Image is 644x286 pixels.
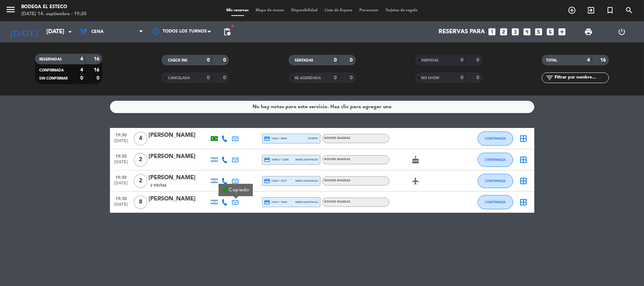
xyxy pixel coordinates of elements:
[80,76,83,81] strong: 0
[478,132,513,146] button: CONFIRMADA
[485,200,506,204] span: CONFIRMADA
[222,186,249,194] div: Copiado
[412,156,420,164] i: cake
[112,152,130,160] span: 19:30
[223,75,227,80] strong: 0
[485,136,506,140] span: CONFIRMADA
[511,27,520,36] i: looks_3
[584,28,593,36] span: print
[334,75,337,80] strong: 0
[264,199,271,205] i: credit_card
[295,157,318,162] span: mercadopago
[350,58,354,63] strong: 0
[264,178,271,184] i: credit_card
[478,174,513,188] button: CONFIRMADA
[478,153,513,167] button: CONFIRMADA
[476,58,481,63] strong: 0
[546,27,555,36] i: looks_6
[324,200,351,203] span: NOCHES MAGICAS
[264,135,287,142] span: visa * 8894
[545,74,554,82] i: filter_list
[264,199,287,205] span: visa * 7668
[252,8,288,12] span: Mapa de mesas
[324,158,351,161] span: NOCHES MAGICAS
[112,202,130,210] span: [DATE]
[264,157,271,163] i: credit_card
[485,179,506,183] span: CONFIRMADA
[568,6,576,14] i: add_circle_outline
[134,174,147,188] span: 2
[485,158,506,162] span: CONFIRMADA
[546,59,557,62] span: TOTAL
[605,21,639,42] div: LOG OUT
[350,75,354,80] strong: 0
[134,195,147,209] span: 8
[39,58,62,61] span: RESERVADAS
[151,183,167,188] span: 2 Visitas
[460,75,463,80] strong: 0
[223,28,231,36] span: pending_actions
[334,58,337,63] strong: 0
[520,177,528,185] i: border_all
[91,29,104,34] span: Cena
[253,103,391,111] div: No hay notas para este servicio. Haz clic para agregar una
[21,4,87,11] div: Bodega El Esteco
[39,77,68,80] span: SIN CONFIRMAR
[476,75,481,80] strong: 0
[520,156,528,164] i: border_all
[112,173,130,181] span: 19:30
[534,27,544,36] i: looks_5
[149,173,209,182] div: [PERSON_NAME]
[5,4,16,15] i: menu
[478,195,513,209] button: CONFIRMADA
[222,187,227,193] span: check_circle
[295,179,318,183] span: mercadopago
[324,137,351,140] span: NOCHES MAGICAS
[295,59,314,62] span: SENTADAS
[422,76,440,80] span: NO SHOW
[207,58,210,63] strong: 0
[558,27,567,36] i: add_box
[321,8,356,12] span: Lista de Espera
[618,28,626,36] i: power_settings_new
[112,130,130,139] span: 19:30
[149,194,209,204] div: [PERSON_NAME]
[295,200,318,204] span: mercadopago
[5,4,16,17] button: menu
[382,8,421,12] span: Tarjetas de regalo
[149,131,209,140] div: [PERSON_NAME]
[523,27,532,36] i: looks_4
[21,11,87,18] div: [DATE] 14. septiembre - 19:20
[94,57,101,62] strong: 16
[264,135,271,142] i: credit_card
[94,68,101,72] strong: 16
[308,136,318,141] span: stripe
[288,8,321,12] span: Disponibilidad
[112,139,130,147] span: [DATE]
[554,74,609,82] input: Filtrar por nombre...
[231,24,235,28] span: fiber_manual_record
[223,58,227,63] strong: 0
[587,58,590,63] strong: 4
[412,177,420,185] i: airplanemode_active
[520,198,528,206] i: border_all
[460,58,463,63] strong: 0
[168,76,190,80] span: CANCELADA
[134,153,147,167] span: 2
[295,76,321,80] span: RE AGENDADA
[112,194,130,202] span: 19:30
[149,152,209,161] div: [PERSON_NAME]
[168,59,187,62] span: CHECK INS
[112,160,130,168] span: [DATE]
[324,179,351,182] span: NOCHES MAGICAS
[80,57,83,62] strong: 4
[264,157,289,163] span: amex * 2246
[499,27,509,36] i: looks_two
[66,28,74,36] i: arrow_drop_down
[600,58,607,63] strong: 16
[97,76,101,81] strong: 0
[223,8,252,12] span: Mis reservas
[80,68,83,72] strong: 4
[422,59,439,62] span: SERVIDAS
[5,24,43,40] i: [DATE]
